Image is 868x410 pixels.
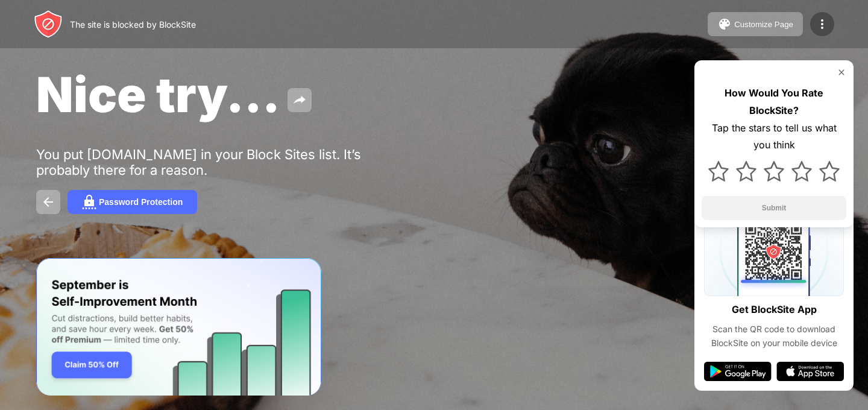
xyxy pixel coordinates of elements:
[702,119,846,154] div: Tap the stars to tell us what you think
[764,161,784,181] img: star.svg
[36,65,280,124] span: Nice try...
[292,93,307,107] img: share.svg
[708,12,803,36] button: Customize Page
[717,17,732,31] img: pallet.svg
[70,19,196,30] div: The site is blocked by BlockSite
[837,68,846,77] img: rate-us-close.svg
[815,17,829,31] img: menu-icon.svg
[99,197,183,207] div: Password Protection
[702,84,846,119] div: How Would You Rate BlockSite?
[702,196,846,220] button: Submit
[34,10,63,39] img: header-logo.svg
[732,301,817,318] div: Get BlockSite App
[704,362,772,381] img: google-play.svg
[736,161,756,181] img: star.svg
[791,161,812,181] img: star.svg
[708,161,729,181] img: star.svg
[704,323,844,350] div: Scan the QR code to download BlockSite on your mobile device
[36,258,321,396] iframe: Banner
[68,190,197,214] button: Password Protection
[41,195,55,209] img: back.svg
[734,20,793,29] div: Customize Page
[819,161,840,181] img: star.svg
[776,362,844,381] img: app-store.svg
[36,147,409,178] div: You put [DOMAIN_NAME] in your Block Sites list. It’s probably there for a reason.
[82,195,96,209] img: password.svg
